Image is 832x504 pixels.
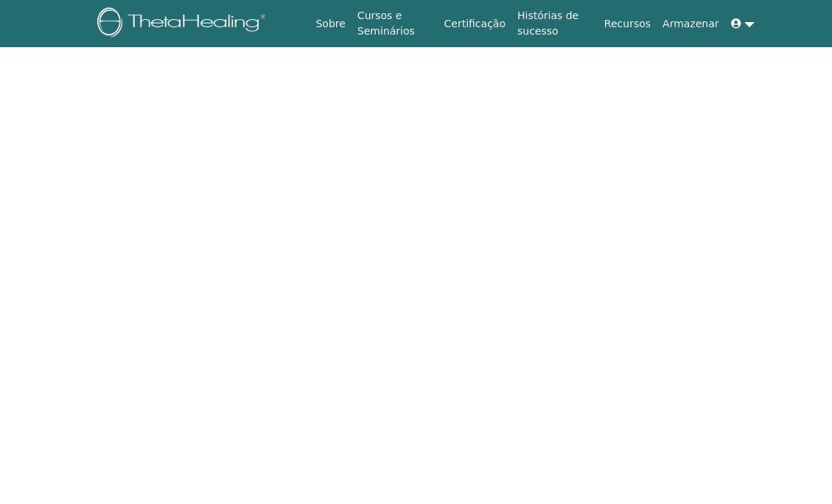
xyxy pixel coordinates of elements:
[310,10,351,38] a: Sobre
[438,10,511,38] a: Certificação
[97,7,271,41] img: logo.png
[598,10,657,38] a: Recursos
[352,2,438,45] a: Cursos e Seminários
[511,2,598,45] a: Histórias de sucesso
[657,10,724,38] a: Armazenar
